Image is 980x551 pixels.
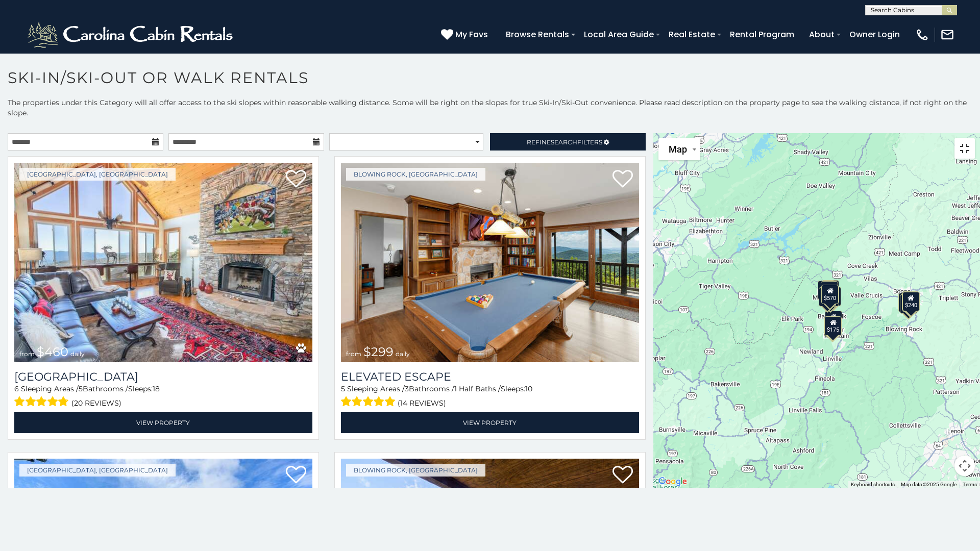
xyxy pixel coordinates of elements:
span: 6 [14,384,19,393]
span: $299 [363,344,394,359]
span: 5 [341,384,345,393]
a: [GEOGRAPHIC_DATA], [GEOGRAPHIC_DATA] [19,168,176,181]
a: Local Area Guide [579,26,659,43]
span: Map [669,144,687,155]
div: $190 [824,287,841,306]
a: About [804,26,840,43]
span: (14 reviews) [398,396,446,410]
img: White-1-2.png [26,19,237,50]
div: $115 [822,280,839,299]
span: (20 reviews) [71,396,121,410]
span: $460 [37,344,68,359]
a: View Property [14,412,312,433]
span: from [346,350,361,358]
a: Open this area in Google Maps (opens a new window) [656,475,690,488]
a: Real Estate [664,26,720,43]
a: My Favs [441,28,491,41]
span: 1 Half Baths / [454,384,501,393]
span: 3 [405,384,409,393]
a: [GEOGRAPHIC_DATA] [14,370,312,384]
a: Blowing Rock, [GEOGRAPHIC_DATA] [346,168,485,181]
div: Sleeping Areas / Bathrooms / Sleeps: [341,384,639,410]
span: Map data ©2025 Google [901,482,957,487]
span: 10 [525,384,532,393]
span: daily [396,350,410,358]
a: Add to favorites [286,169,306,190]
a: Elevated Escape from $299 daily [341,163,639,362]
a: Owner Login [844,26,905,43]
button: Map camera controls [954,456,975,476]
img: phone-regular-white.png [915,28,929,42]
img: mail-regular-white.png [940,28,954,42]
a: RefineSearchFilters [490,133,646,151]
span: from [19,350,35,358]
div: $190 [825,311,842,330]
div: $155 [824,317,841,336]
img: Elevated Escape [341,163,639,362]
img: Google [656,475,690,488]
a: Browse Rentals [501,26,574,43]
div: $165 [821,281,838,300]
a: Add to favorites [612,169,633,190]
a: Blowing Rock, [GEOGRAPHIC_DATA] [346,464,485,477]
a: Rental Program [725,26,799,43]
a: View Property [341,412,639,433]
span: Search [551,138,577,146]
button: Change map style [658,138,700,160]
div: $240 [902,292,920,311]
span: Refine Filters [527,138,602,146]
div: $185 [900,294,917,314]
span: My Favs [455,28,488,41]
a: [GEOGRAPHIC_DATA], [GEOGRAPHIC_DATA] [19,464,176,477]
a: Mile High Lodge from $460 daily [14,163,312,362]
button: Toggle fullscreen view [954,138,975,159]
img: Mile High Lodge [14,163,312,362]
div: $175 [824,316,842,336]
span: daily [70,350,85,358]
div: $570 [821,285,839,304]
div: $145 [822,287,839,307]
div: $395 [818,281,835,300]
span: 18 [153,384,160,393]
a: Add to favorites [286,465,306,486]
span: 5 [79,384,83,393]
a: Add to favorites [612,465,633,486]
button: Keyboard shortcuts [851,481,895,488]
a: Terms (opens in new tab) [963,482,977,487]
h3: Mile High Lodge [14,370,312,384]
div: Sleeping Areas / Bathrooms / Sleeps: [14,384,312,410]
div: $475 [819,287,836,307]
a: Elevated Escape [341,370,639,384]
div: $180 [898,293,916,312]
